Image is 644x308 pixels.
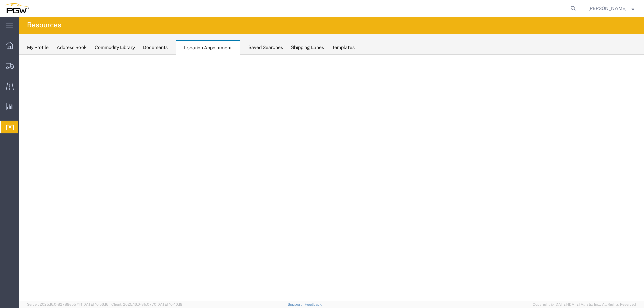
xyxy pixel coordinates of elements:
[533,302,636,307] span: Copyright © [DATE]-[DATE] Agistix Inc., All Rights Reserved
[143,44,168,51] div: Documents
[288,302,305,306] a: Support
[111,302,182,306] span: Client: 2025.16.0-8fc0770
[95,44,135,51] div: Commodity Library
[588,4,635,12] button: [PERSON_NAME]
[27,302,108,306] span: Server: 2025.16.0-82789e55714
[19,55,644,301] iframe: FS Legacy Container
[5,3,29,13] img: logo
[588,5,627,12] span: Phillip Thornton
[176,40,240,55] div: Location Appointment
[305,302,322,306] a: Feedback
[27,44,49,51] div: My Profile
[332,44,355,51] div: Templates
[156,302,182,306] span: [DATE] 10:40:19
[82,302,108,306] span: [DATE] 10:56:16
[248,44,283,51] div: Saved Searches
[57,44,87,51] div: Address Book
[291,44,324,51] div: Shipping Lanes
[27,17,61,34] h4: Resources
